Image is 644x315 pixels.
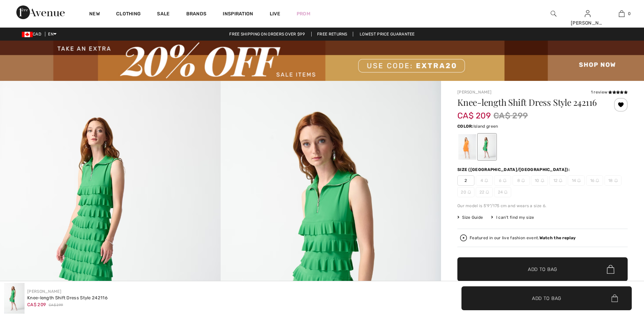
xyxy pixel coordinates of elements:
a: [PERSON_NAME] [457,90,491,95]
img: search the website [551,10,556,18]
strong: Watch the replay [539,235,576,240]
span: CA$ 209 [27,302,46,307]
div: Our model is 5'9"/175 cm and wears a size 6. [457,203,628,209]
img: My Info [585,10,591,18]
a: [PERSON_NAME] [27,289,61,294]
div: I can't find my size [491,214,534,220]
a: Sign In [585,10,591,17]
img: ring-m.svg [468,190,471,194]
span: 0 [628,11,631,17]
a: Lowest Price Guarantee [354,32,420,37]
span: 6 [494,175,511,186]
img: Watch the replay [460,234,467,241]
div: Mandarin [458,134,476,160]
button: Add to Bag [461,286,632,310]
a: Brands [186,11,207,18]
img: 1ère Avenue [16,5,65,19]
a: Prom [297,10,310,17]
a: Live [270,10,280,17]
img: ring-m.svg [504,190,507,194]
h1: Knee-length Shift Dress Style 242116 [457,98,599,107]
img: ring-m.svg [596,179,599,182]
div: Island green [478,134,496,160]
span: Color: [457,124,473,129]
div: 1 review [591,89,628,95]
span: CAD [22,32,44,37]
span: 8 [513,175,530,186]
span: 14 [568,175,585,186]
a: Sale [157,11,170,18]
span: Island green [473,124,498,129]
span: Add to Bag [532,295,561,302]
a: New [89,11,100,18]
img: Bag.svg [611,295,618,302]
a: Free shipping on orders over $99 [224,32,310,37]
span: CA$ 209 [457,104,491,120]
span: 20 [457,187,474,197]
span: 22 [476,187,493,197]
a: 0 [605,10,638,18]
div: Size ([GEOGRAPHIC_DATA]/[GEOGRAPHIC_DATA]): [457,167,571,173]
span: CA$ 299 [493,110,528,122]
span: Inspiration [223,11,253,18]
img: ring-m.svg [503,179,506,182]
img: ring-m.svg [521,179,525,182]
a: Free Returns [311,32,353,37]
iframe: Opens a widget where you can find more information [600,264,637,281]
span: 2 [457,175,474,186]
img: Canadian Dollar [22,32,33,37]
img: ring-m.svg [541,179,544,182]
span: 12 [549,175,566,186]
a: Clothing [116,11,141,18]
span: Size Guide [457,214,483,220]
div: [PERSON_NAME] [571,19,604,27]
span: 18 [604,175,622,186]
span: 16 [586,175,603,186]
span: 4 [476,175,493,186]
span: CA$ 299 [49,303,63,308]
div: Knee-length Shift Dress Style 242116 [27,295,108,301]
img: Knee-Length Shift Dress Style 242116 [4,283,25,314]
img: ring-m.svg [486,190,489,194]
img: My Bag [619,10,625,18]
span: 10 [531,175,548,186]
div: Featured in our live fashion event. [470,236,576,240]
span: 24 [494,187,511,197]
img: ring-m.svg [485,179,488,182]
img: ring-m.svg [577,179,581,182]
span: Add to Bag [528,266,557,273]
img: ring-m.svg [559,179,562,182]
span: EN [48,32,57,37]
img: ring-m.svg [614,179,618,182]
button: Add to Bag [457,257,628,281]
